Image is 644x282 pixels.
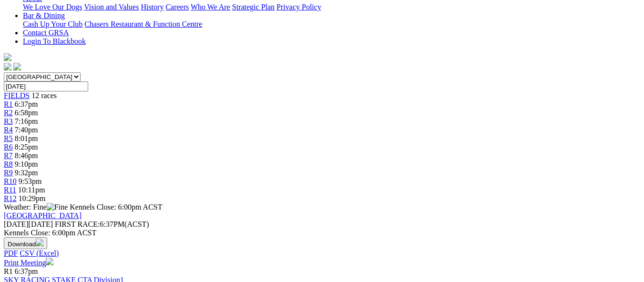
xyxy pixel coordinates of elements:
div: Download [4,249,640,258]
input: Select date [4,81,88,91]
span: 6:37pm [15,267,38,275]
a: Cash Up Your Club [23,20,82,28]
span: 6:58pm [15,109,38,117]
span: FIRST RACE: [55,220,100,228]
a: We Love Our Dogs [23,3,82,11]
a: R8 [4,160,13,168]
a: Strategic Plan [232,3,275,11]
span: 8:25pm [15,143,38,151]
span: Weather: Fine [4,203,70,211]
a: R9 [4,169,13,177]
a: R11 [4,186,16,194]
span: 7:40pm [15,126,38,134]
button: Download [4,237,47,249]
img: facebook.svg [4,63,11,70]
a: Who We Are [191,3,230,11]
a: Vision and Values [84,3,139,11]
span: 7:16pm [15,117,38,125]
span: 10:29pm [19,194,46,202]
span: 9:53pm [19,177,42,185]
a: FIELDS [4,91,30,100]
a: CSV (Excel) [20,249,59,257]
img: twitter.svg [13,63,21,70]
a: R7 [4,151,13,160]
span: 8:46pm [15,151,38,160]
a: Bar & Dining [23,11,65,20]
img: Fine [47,203,68,211]
span: R1 [4,267,13,275]
a: History [141,3,164,11]
a: R2 [4,109,13,117]
img: printer.svg [46,258,53,265]
a: Login To Blackbook [23,37,86,45]
a: R10 [4,177,17,185]
a: [GEOGRAPHIC_DATA] [4,211,82,220]
a: R5 [4,134,13,142]
span: [DATE] [4,220,53,228]
a: R3 [4,117,13,125]
img: logo-grsa-white.png [4,53,11,61]
a: R4 [4,126,13,134]
img: download.svg [36,239,43,246]
span: 6:37PM(ACST) [55,220,149,228]
div: Kennels Close: 6:00pm ACST [4,229,640,237]
span: 9:10pm [15,160,38,168]
a: Careers [165,3,189,11]
a: PDF [4,249,18,257]
a: R6 [4,143,13,151]
div: About [23,3,640,11]
a: Privacy Policy [276,3,321,11]
span: [DATE] [4,220,29,228]
span: 6:37pm [15,100,38,108]
a: Contact GRSA [23,29,69,37]
span: 9:32pm [15,169,38,177]
a: Print Meeting [4,259,53,267]
a: Chasers Restaurant & Function Centre [84,20,202,28]
span: 10:11pm [18,186,45,194]
span: Kennels Close: 6:00pm ACST [70,203,162,211]
span: 12 races [31,91,57,100]
div: Bar & Dining [23,20,640,29]
span: 8:01pm [15,134,38,142]
a: R12 [4,194,17,202]
a: R1 [4,100,13,108]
